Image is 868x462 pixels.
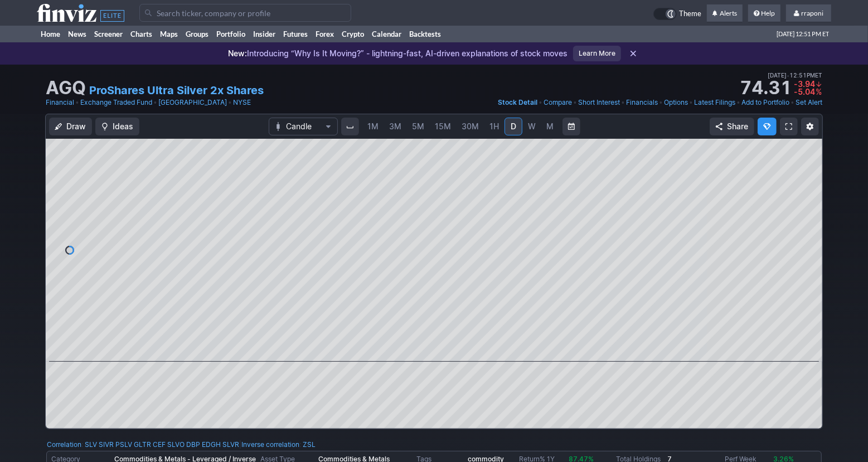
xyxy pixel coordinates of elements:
span: [DATE] 12:51PM ET [768,70,822,80]
a: Calendar [368,26,405,42]
span: • [539,97,542,108]
span: Ideas [113,121,133,132]
span: • [621,97,625,108]
a: Help [748,4,780,22]
a: PSLV [115,439,132,450]
a: Forex [312,26,338,42]
span: • [791,97,794,108]
a: Insider [249,26,279,42]
a: GLTR [134,439,151,450]
a: Theme [653,8,701,20]
a: 5M [407,118,429,135]
span: • [228,97,232,108]
button: Draw [49,118,92,135]
a: Futures [279,26,312,42]
span: -5.04 [794,87,815,96]
a: ZSL [303,439,316,450]
a: Home [37,26,64,42]
span: • [736,97,740,108]
span: 1M [367,121,379,131]
button: Range [562,118,580,135]
span: W [528,121,536,131]
a: [GEOGRAPHIC_DATA] [158,97,227,108]
a: Correlation [47,440,81,449]
h1: AGQ [46,79,86,97]
a: Learn More [573,46,621,61]
a: Financials [626,97,658,108]
a: SLVR [222,439,239,450]
button: Share [710,118,754,135]
a: EDGH [202,439,221,450]
a: Financial [46,97,74,108]
a: Latest Filings [694,97,735,108]
a: Options [664,97,688,108]
a: Groups [182,26,212,42]
span: • [787,70,789,80]
a: Exchange Traded Fund [80,97,152,108]
div: : [47,439,239,450]
p: Introducing “Why Is It Moving?” - lightning-fast, AI-driven explanations of stock moves [228,48,568,59]
span: • [153,97,157,108]
a: Short Interest [578,97,620,108]
button: Chart Type [269,118,338,135]
a: 15M [430,118,456,135]
span: Draw [66,121,86,132]
strong: 74.31 [740,79,792,97]
span: 30M [462,121,479,131]
a: D [505,118,522,135]
a: News [64,26,90,42]
input: Search [139,4,351,22]
span: 15M [435,121,451,131]
span: M [546,121,554,131]
a: Crypto [338,26,368,42]
a: ProShares Ultra Silver 2x Shares [89,82,264,98]
a: NYSE [233,97,251,108]
span: -3.94 [794,79,815,89]
a: Add to Portfolio [741,97,789,108]
span: Stock Detail [498,98,537,106]
span: D [511,121,516,131]
a: 1M [362,118,384,135]
button: Ideas [95,118,139,135]
a: 30M [457,118,484,135]
a: Fullscreen [780,118,798,135]
span: • [75,97,79,108]
a: SLVO [167,439,185,450]
a: Stock Detail [498,97,537,108]
a: Compare [544,97,572,108]
span: Theme [679,8,701,20]
a: Portfolio [212,26,249,42]
a: Charts [127,26,156,42]
button: Interval [341,118,359,135]
span: 1H [489,121,499,131]
a: SLV [85,439,97,450]
span: Candle [286,121,321,132]
div: | : [239,439,316,450]
span: [DATE] 12:51 PM ET [777,26,829,42]
button: Explore new features [758,118,777,135]
a: SIVR [99,439,114,450]
a: DBP [186,439,200,450]
a: Alerts [707,4,743,22]
span: 5M [412,121,424,131]
span: • [573,97,577,108]
a: rraponi [786,4,831,22]
a: 3M [384,118,406,135]
a: W [523,118,541,135]
a: Set Alert [796,97,822,108]
span: New: [228,48,247,58]
span: • [659,97,663,108]
a: 1H [484,118,504,135]
span: % [816,87,822,96]
a: CEF [153,439,166,450]
span: rraponi [801,9,823,17]
span: Latest Filings [694,98,735,106]
a: M [541,118,559,135]
a: Screener [90,26,127,42]
a: Inverse correlation [241,440,299,449]
span: Share [727,121,748,132]
span: • [689,97,693,108]
a: Backtests [405,26,445,42]
a: Maps [156,26,182,42]
span: 3M [389,121,401,131]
